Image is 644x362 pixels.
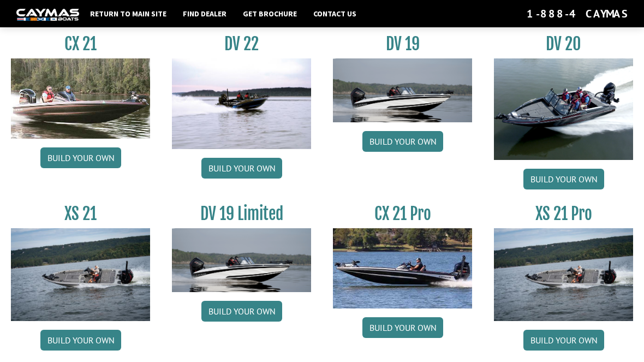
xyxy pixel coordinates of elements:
[333,228,472,308] img: CX-21Pro_thumbnail.jpg
[527,7,628,21] div: 1-888-4CAYMAS
[11,228,150,321] img: XS_21_thumbnail.jpg
[333,34,472,54] h3: DV 19
[494,58,633,160] img: DV_20_from_website_for_caymas_connect.png
[16,9,79,20] img: white-logo-c9c8dbefe5ff5ceceb0f0178aa75bf4bb51f6bca0971e226c86eb53dfe498488.png
[333,58,472,122] img: dv-19-ban_from_website_for_caymas_connect.png
[177,7,232,21] a: Find Dealer
[494,228,633,321] img: XS_21_thumbnail.jpg
[362,317,443,338] a: Build your own
[523,169,604,189] a: Build your own
[237,7,302,21] a: Get Brochure
[172,58,311,149] img: DV22_original_motor_cropped_for_caymas_connect.jpg
[308,7,362,21] a: Contact Us
[523,330,604,351] a: Build your own
[201,158,282,179] a: Build your own
[11,34,150,54] h3: CX 21
[201,301,282,322] a: Build your own
[11,58,150,139] img: CX21_thumb.jpg
[333,204,472,224] h3: CX 21 Pro
[85,7,172,21] a: Return to main site
[172,228,311,292] img: dv-19-ban_from_website_for_caymas_connect.png
[172,34,311,54] h3: DV 22
[172,204,311,224] h3: DV 19 Limited
[494,34,633,54] h3: DV 20
[494,204,633,224] h3: XS 21 Pro
[40,147,121,168] a: Build your own
[40,330,121,351] a: Build your own
[362,131,443,152] a: Build your own
[11,204,150,224] h3: XS 21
